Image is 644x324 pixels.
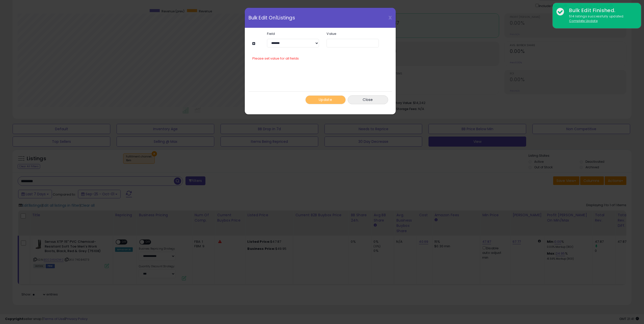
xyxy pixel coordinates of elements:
label: Field [263,32,323,35]
span: Update [319,97,332,102]
div: Bulk Edit Finished. [565,7,637,14]
button: Close [348,95,388,104]
span: Bulk Edit On 1 Listings [249,15,295,20]
div: 514 listings successfully updated. [565,14,637,23]
span: X [388,14,392,21]
label: Value [323,32,382,35]
span: Please set value for all fields [252,56,299,61]
u: Complete Update [569,19,598,23]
